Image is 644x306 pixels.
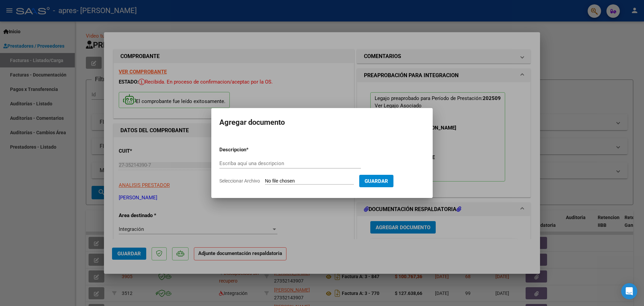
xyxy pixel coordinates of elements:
p: Descripcion [219,146,281,154]
div: Open Intercom Messenger [621,283,637,299]
span: Seleccionar Archivo [219,178,260,184]
button: Guardar [359,175,393,187]
span: Guardar [365,178,388,184]
h2: Agregar documento [219,116,425,129]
